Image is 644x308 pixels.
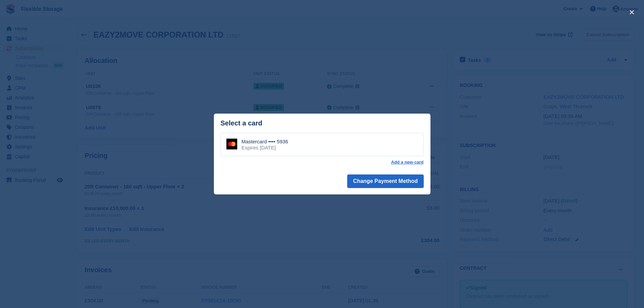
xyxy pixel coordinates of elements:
div: Mastercard •••• 5936 [242,139,288,145]
button: close [626,7,637,18]
div: Expires [DATE] [242,145,288,151]
button: Change Payment Method [347,174,423,188]
div: Select a card [221,119,424,127]
img: Mastercard Logo [226,139,237,149]
a: Add a new card [391,160,423,165]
